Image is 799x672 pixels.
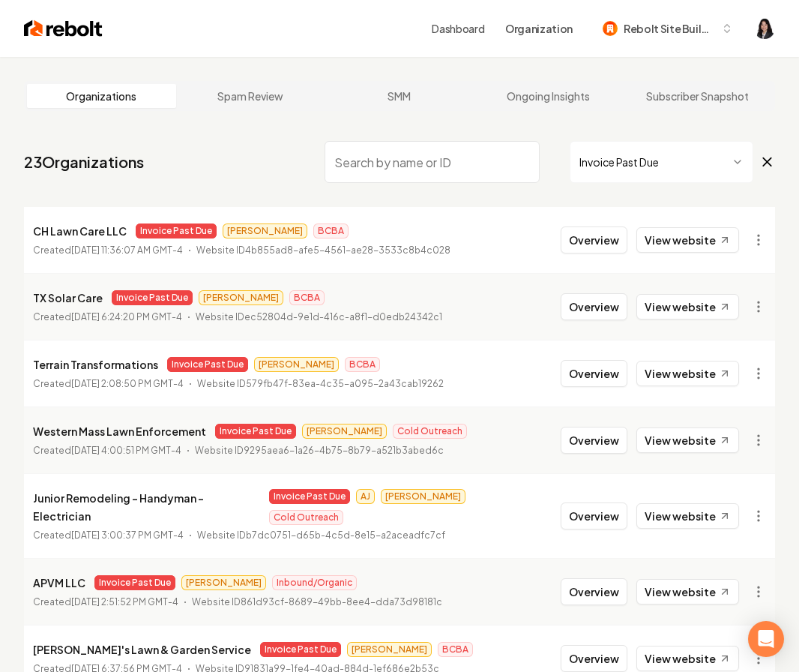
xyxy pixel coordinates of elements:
span: Invoice Past Due [94,575,175,590]
p: [PERSON_NAME]'s Lawn & Garden Service [33,640,251,658]
time: [DATE] 2:51:52 PM GMT-4 [71,596,178,607]
time: [DATE] 6:24:20 PM GMT-4 [71,311,182,322]
button: Overview [561,502,627,529]
button: Overview [561,293,627,320]
img: Haley Paramoure [754,18,775,39]
p: APVM LLC [33,574,85,592]
span: [PERSON_NAME] [181,575,266,590]
a: View website [636,427,739,453]
p: Junior Remodeling - Handyman - Electrician [33,489,260,525]
span: BCBA [345,357,380,372]
a: Spam Review [176,84,325,108]
a: SMM [325,84,474,108]
p: TX Solar Care [33,289,103,307]
img: Rebolt Logo [24,18,103,39]
span: Invoice Past Due [215,424,296,439]
div: Open Intercom Messenger [748,621,784,657]
time: [DATE] 3:00:37 PM GMT-4 [71,529,184,541]
span: [PERSON_NAME] [302,424,387,439]
button: Overview [561,226,627,253]
a: Ongoing Insights [474,84,623,108]
span: AJ [356,489,375,504]
span: Invoice Past Due [136,223,217,238]
span: BCBA [289,290,325,305]
p: Website ID b7dc0751-d65b-4c5d-8e15-a2aceadfc7cf [197,528,445,543]
time: [DATE] 11:36:07 AM GMT-4 [71,244,183,256]
p: Created [33,310,182,325]
a: View website [636,294,739,319]
button: Overview [561,645,627,672]
a: View website [636,579,739,604]
span: Invoice Past Due [167,357,248,372]
a: Organizations [27,84,176,108]
span: [PERSON_NAME] [223,223,307,238]
a: View website [636,227,739,253]
button: Overview [561,360,627,387]
span: Inbound/Organic [272,575,357,590]
a: Dashboard [432,21,484,36]
p: Created [33,528,184,543]
span: [PERSON_NAME] [347,642,432,657]
p: Website ID 4b855ad8-afe5-4561-ae28-3533c8b4c028 [196,243,450,258]
p: Terrain Transformations [33,355,158,373]
p: Website ID ec52804d-9e1d-416c-a8f1-d0edb24342c1 [196,310,442,325]
span: Invoice Past Due [260,642,341,657]
span: Invoice Past Due [112,290,193,305]
span: Rebolt Site Builder [624,21,715,37]
p: CH Lawn Care LLC [33,222,127,240]
a: View website [636,646,739,671]
p: Website ID 579fb47f-83ea-4c35-a095-2a43cab19262 [197,376,444,391]
button: Open user button [754,18,775,39]
button: Organization [496,15,582,42]
time: [DATE] 2:08:50 PM GMT-4 [71,378,184,389]
p: Created [33,243,183,258]
a: 23Organizations [24,151,144,172]
span: Invoice Past Due [269,489,350,504]
span: [PERSON_NAME] [254,357,339,372]
input: Search by name or ID [325,141,540,183]
span: [PERSON_NAME] [381,489,465,504]
p: Created [33,595,178,610]
span: BCBA [313,223,349,238]
span: BCBA [438,642,473,657]
p: Website ID 9295aea6-1a26-4b75-8b79-a521b3abed6c [195,443,444,458]
p: Western Mass Lawn Enforcement [33,422,206,440]
button: Overview [561,427,627,454]
p: Created [33,443,181,458]
a: View website [636,361,739,386]
img: Rebolt Site Builder [603,21,618,36]
a: Subscriber Snapshot [623,84,772,108]
span: Cold Outreach [269,510,343,525]
p: Website ID 861d93cf-8689-49bb-8ee4-dda73d98181c [192,595,442,610]
span: Cold Outreach [393,424,467,439]
p: Created [33,376,184,391]
a: View website [636,503,739,529]
time: [DATE] 4:00:51 PM GMT-4 [71,445,181,456]
span: [PERSON_NAME] [199,290,283,305]
button: Overview [561,578,627,605]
